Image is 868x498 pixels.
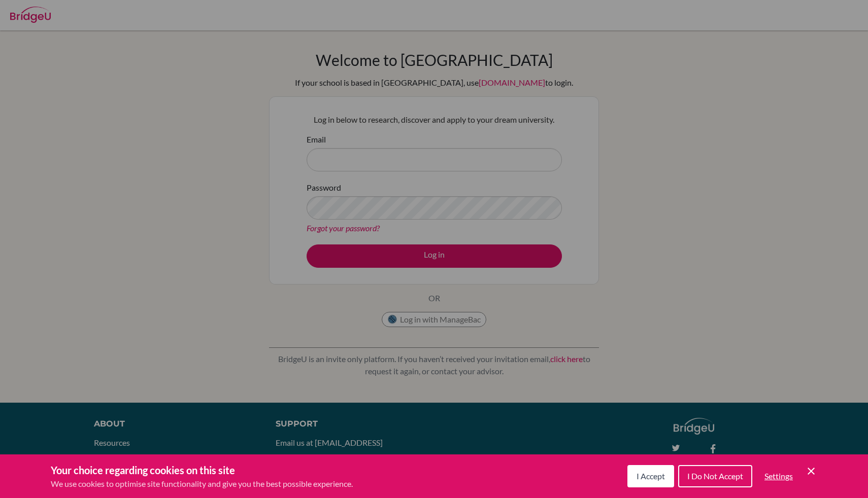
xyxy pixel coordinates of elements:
p: We use cookies to optimise site functionality and give you the best possible experience. [51,478,353,490]
button: Settings [756,466,801,486]
h3: Your choice regarding cookies on this site [51,463,353,478]
span: I Accept [637,471,665,481]
button: I Do Not Accept [678,465,752,487]
button: I Accept [627,465,674,487]
button: Save and close [805,465,817,477]
span: Settings [764,471,793,481]
span: I Do Not Accept [687,471,743,481]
